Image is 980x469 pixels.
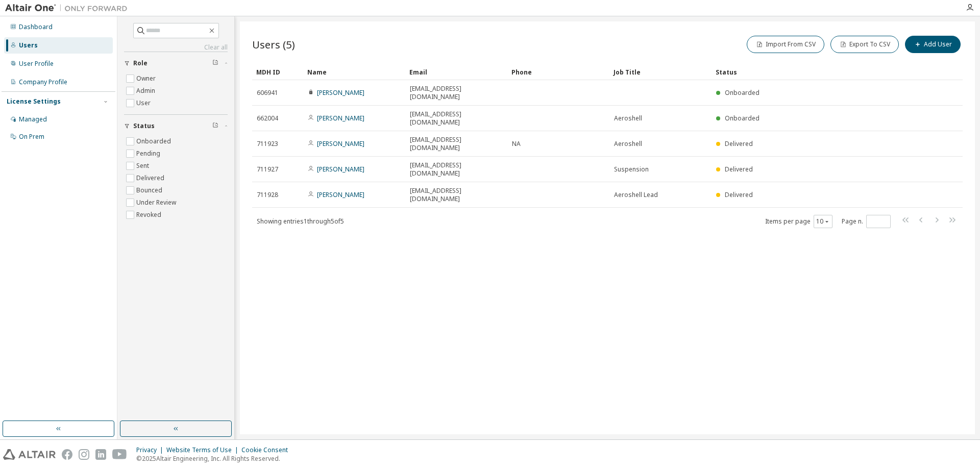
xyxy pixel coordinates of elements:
[512,140,521,148] span: NA
[410,161,503,178] span: [EMAIL_ADDRESS][DOMAIN_NAME]
[166,446,241,454] div: Website Terms of Use
[257,217,344,226] span: Showing entries 1 through 5 of 5
[133,122,155,130] span: Status
[725,88,759,97] span: Onboarded
[747,36,824,53] button: Import From CSV
[725,139,753,148] span: Delivered
[95,449,106,460] img: linkedin.svg
[19,115,47,124] div: Managed
[257,89,278,97] span: 606941
[136,135,173,147] label: Onboarded
[257,191,278,199] span: 711928
[136,172,166,184] label: Delivered
[241,446,294,454] div: Cookie Consent
[257,114,278,122] span: 662004
[62,449,72,460] img: facebook.svg
[614,191,658,199] span: Aeroshell Lead
[816,217,830,226] button: 10
[511,64,605,80] div: Phone
[409,64,503,80] div: Email
[317,139,364,148] a: [PERSON_NAME]
[317,165,364,174] a: [PERSON_NAME]
[7,97,61,106] div: License Settings
[830,36,899,53] button: Export To CSV
[136,147,162,160] label: Pending
[257,165,278,174] span: 711927
[124,115,228,137] button: Status
[842,215,891,228] span: Page n.
[725,114,759,122] span: Onboarded
[136,97,153,109] label: User
[725,165,753,174] span: Delivered
[317,190,364,199] a: [PERSON_NAME]
[136,160,151,172] label: Sent
[307,64,401,80] div: Name
[136,72,158,85] label: Owner
[765,215,832,228] span: Items per page
[19,23,53,31] div: Dashboard
[5,3,133,13] img: Altair One
[136,196,178,209] label: Under Review
[725,190,753,199] span: Delivered
[410,136,503,152] span: [EMAIL_ADDRESS][DOMAIN_NAME]
[136,85,157,97] label: Admin
[257,140,278,148] span: 711923
[256,64,299,80] div: MDH ID
[905,36,961,53] button: Add User
[716,64,910,80] div: Status
[252,37,295,52] span: Users (5)
[19,41,38,50] div: Users
[124,52,228,75] button: Role
[212,59,218,67] span: Clear filter
[136,209,163,221] label: Revoked
[124,43,228,52] a: Clear all
[19,60,54,68] div: User Profile
[317,114,364,122] a: [PERSON_NAME]
[136,446,166,454] div: Privacy
[19,133,44,141] div: On Prem
[410,85,503,101] span: [EMAIL_ADDRESS][DOMAIN_NAME]
[317,88,364,97] a: [PERSON_NAME]
[614,140,642,148] span: Aeroshell
[410,110,503,127] span: [EMAIL_ADDRESS][DOMAIN_NAME]
[3,449,56,460] img: altair_logo.svg
[136,184,164,196] label: Bounced
[136,454,294,463] p: © 2025 Altair Engineering, Inc. All Rights Reserved.
[19,78,67,86] div: Company Profile
[112,449,127,460] img: youtube.svg
[212,122,218,130] span: Clear filter
[614,114,642,122] span: Aeroshell
[133,59,148,67] span: Role
[614,165,649,174] span: Suspension
[79,449,89,460] img: instagram.svg
[410,187,503,203] span: [EMAIL_ADDRESS][DOMAIN_NAME]
[614,64,707,80] div: Job Title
